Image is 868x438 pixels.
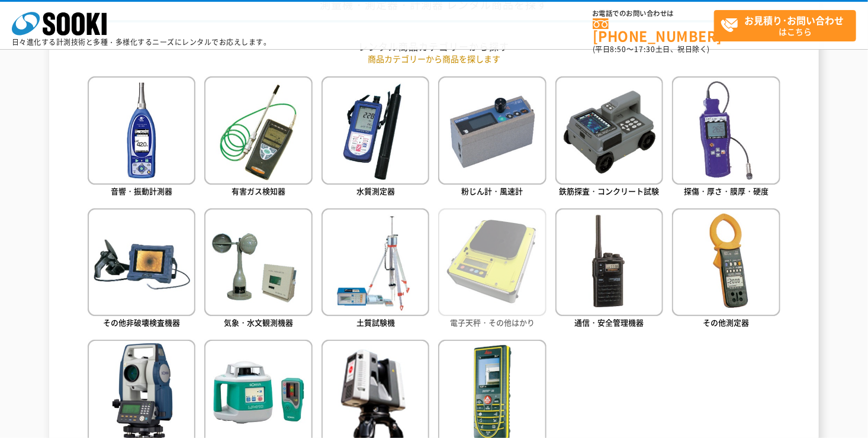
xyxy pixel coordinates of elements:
[438,208,546,331] a: 電子天秤・その他はかり
[322,208,429,331] a: 土質試験機
[672,76,780,184] img: 探傷・厚さ・膜厚・硬度
[88,76,195,199] a: 音響・振動計測器
[204,208,312,331] a: 気象・水文観測機器
[204,76,312,199] a: 有害ガス検知器
[88,53,780,65] p: 商品カテゴリーから商品を探します
[12,38,271,46] p: 日々進化する計測技術と多種・多様化するニーズにレンタルでお応えします。
[555,76,663,199] a: 鉄筋探査・コンクリート試験
[672,76,780,199] a: 探傷・厚さ・膜厚・硬度
[610,44,627,54] span: 8:50
[88,208,195,331] a: その他非破壊検査機器
[703,317,750,328] span: その他測定器
[555,208,663,331] a: 通信・安全管理機器
[322,76,429,184] img: 水質測定器
[322,76,429,199] a: 水質測定器
[88,208,195,316] img: その他非破壊検査機器
[593,18,714,43] a: [PHONE_NUMBER]
[555,76,663,184] img: 鉄筋探査・コンクリート試験
[555,208,663,316] img: 通信・安全管理機器
[356,185,395,197] span: 水質測定器
[103,317,180,328] span: その他非破壊検査機器
[438,208,546,316] img: 電子天秤・その他はかり
[438,76,546,199] a: 粉じん計・風速計
[450,317,535,328] span: 電子天秤・その他はかり
[672,208,780,316] img: その他測定器
[232,185,285,197] span: 有害ガス検知器
[714,10,856,41] a: お見積り･お問い合わせはこちら
[438,76,546,184] img: 粉じん計・風速計
[560,185,660,197] span: 鉄筋探査・コンクリート試験
[575,317,644,328] span: 通信・安全管理機器
[204,76,312,184] img: 有害ガス検知器
[593,10,714,17] span: お電話でのお問い合わせは
[356,317,395,328] span: 土質試験機
[204,208,312,316] img: 気象・水文観測機器
[111,185,172,197] span: 音響・振動計測器
[593,44,710,54] span: (平日 ～ 土日、祝日除く)
[721,11,856,40] span: はこちら
[672,208,780,331] a: その他測定器
[322,208,429,316] img: 土質試験機
[634,44,655,54] span: 17:30
[745,13,844,27] strong: お見積り･お問い合わせ
[684,185,769,197] span: 探傷・厚さ・膜厚・硬度
[88,76,195,184] img: 音響・振動計測器
[224,317,293,328] span: 気象・水文観測機器
[462,185,523,197] span: 粉じん計・風速計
